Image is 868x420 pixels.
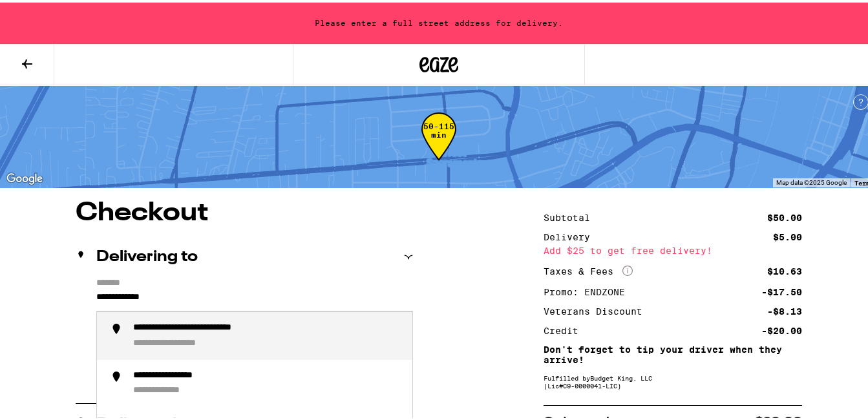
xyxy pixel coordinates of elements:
[767,211,802,220] div: $50.00
[544,324,587,333] div: Credit
[76,198,413,224] h1: Checkout
[3,168,46,185] img: Google
[761,285,802,294] div: -$17.50
[544,263,633,275] div: Taxes & Fees
[544,372,802,387] div: Fulfilled by Budget King, LLC (Lic# C9-0000041-LIC )
[8,9,93,19] span: Hi. Need any help?
[421,120,456,168] div: 50-115 min
[776,176,847,184] span: Map data ©2025 Google
[544,211,599,220] div: Subtotal
[544,342,802,362] p: Don't forget to tip your driver when they arrive!
[544,230,599,239] div: Delivery
[767,264,802,273] div: $10.63
[544,285,634,294] div: Promo: ENDZONE
[773,230,802,239] div: $5.00
[544,244,802,253] div: Add $25 to get free delivery!
[3,168,46,185] a: Open this area in Google Maps (opens a new window)
[761,324,802,333] div: -$20.00
[544,304,651,313] div: Veterans Discount
[767,304,802,313] div: -$8.13
[96,247,198,262] h2: Delivering to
